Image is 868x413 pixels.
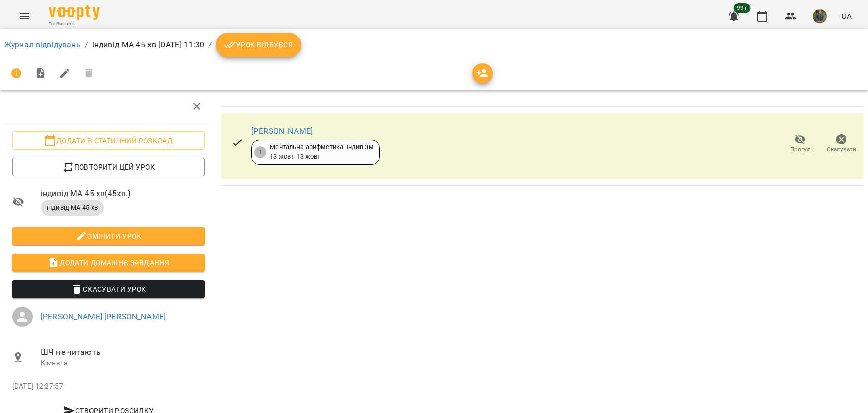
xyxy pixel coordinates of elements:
button: Додати домашнє завдання [12,254,205,272]
button: Menu [12,4,37,29]
span: Змінити урок [20,230,197,242]
div: 1 [254,146,266,158]
p: Кімната [41,358,205,368]
a: Журнал відвідувань [4,40,81,49]
span: індивід МА 45 хв ( 45 хв. ) [41,187,205,200]
img: 2aca21bda46e2c85bd0f5a74cad084d8.jpg [813,9,827,23]
button: Додати в статичний розклад [12,131,205,150]
span: Додати домашнє завдання [20,257,197,269]
span: Прогул [790,145,811,154]
span: Скасувати [827,145,856,154]
li: / [208,39,212,51]
span: ШЧ не читають [41,346,205,359]
span: Скасувати Урок [20,283,197,295]
button: UA [837,7,856,25]
span: UA [841,11,852,21]
button: Урок відбувся [216,33,301,57]
a: [PERSON_NAME] [251,126,313,136]
div: Ментальна арифметика: Індив 3м 13 жовт - 13 жовт [270,143,373,161]
img: Voopty Logo [49,5,100,20]
span: For Business [49,21,100,27]
button: Повторити цей урок [12,158,205,176]
p: індивід МА 45 хв [DATE] 11:30 [92,39,204,51]
a: [PERSON_NAME] [PERSON_NAME] [41,312,166,321]
span: Додати в статичний розклад [20,134,197,147]
button: Прогул [780,130,821,158]
button: Скасувати [821,130,862,158]
button: Змінити урок [12,227,205,245]
span: 99+ [734,3,751,13]
button: Скасувати Урок [12,280,205,298]
span: Повторити цей урок [20,161,197,173]
span: Урок відбувся [224,39,293,51]
li: / [85,39,88,51]
nav: breadcrumb [4,33,864,57]
span: індивід МА 45 хв [41,203,104,212]
p: [DATE] 12:27:57 [12,381,205,392]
